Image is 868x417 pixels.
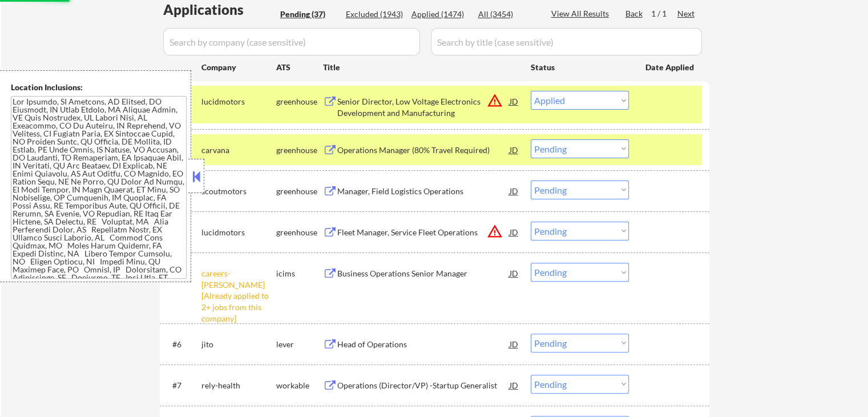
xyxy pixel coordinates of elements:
div: Senior Director, Low Voltage Electronics Development and Manufacturing [337,96,510,118]
div: workable [276,380,323,391]
div: JD [508,91,520,111]
input: Search by company (case sensitive) [163,28,420,55]
div: lever [276,339,323,350]
div: All (3454) [478,9,535,20]
button: warning_amber [487,223,503,239]
div: greenhouse [276,186,323,197]
div: Business Operations Senior Manager [337,268,510,279]
div: lucidmotors [201,96,276,107]
div: Location Inclusions: [11,82,187,93]
div: #6 [172,339,192,350]
div: jito [201,339,276,350]
div: Operations (Director/VP) -Startup Generalist [337,380,510,391]
div: carvana [201,145,276,156]
div: Title [323,62,520,73]
div: Pending (37) [280,9,337,20]
div: JD [508,181,520,201]
div: Applications [163,3,276,17]
div: Operations Manager (80% Travel Required) [337,145,510,156]
div: Excluded (1943) [346,9,403,20]
div: ATS [276,62,323,73]
div: JD [508,222,520,242]
div: #7 [172,380,192,391]
div: greenhouse [276,96,323,107]
div: Company [201,62,276,73]
div: Head of Operations [337,339,510,350]
div: JD [508,375,520,395]
div: rely-health [201,380,276,391]
input: Search by title (case sensitive) [431,28,702,55]
div: scoutmotors [201,186,276,197]
div: Back [625,8,644,19]
div: greenhouse [276,227,323,238]
div: lucidmotors [201,227,276,238]
div: Manager, Field Logistics Operations [337,186,510,197]
div: Date Applied [645,62,696,73]
div: careers-[PERSON_NAME] [Already applied to 2+ jobs from this company] [201,268,276,324]
div: Status [531,57,629,77]
div: JD [508,334,520,354]
button: warning_amber [487,93,503,109]
div: JD [508,139,520,160]
div: JD [508,263,520,283]
div: greenhouse [276,145,323,156]
div: icims [276,268,323,279]
div: Next [677,8,696,19]
div: Fleet Manager, Service Fleet Operations [337,227,510,238]
div: 1 / 1 [651,8,677,19]
div: Applied (1474) [411,9,469,20]
div: View All Results [551,8,612,19]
